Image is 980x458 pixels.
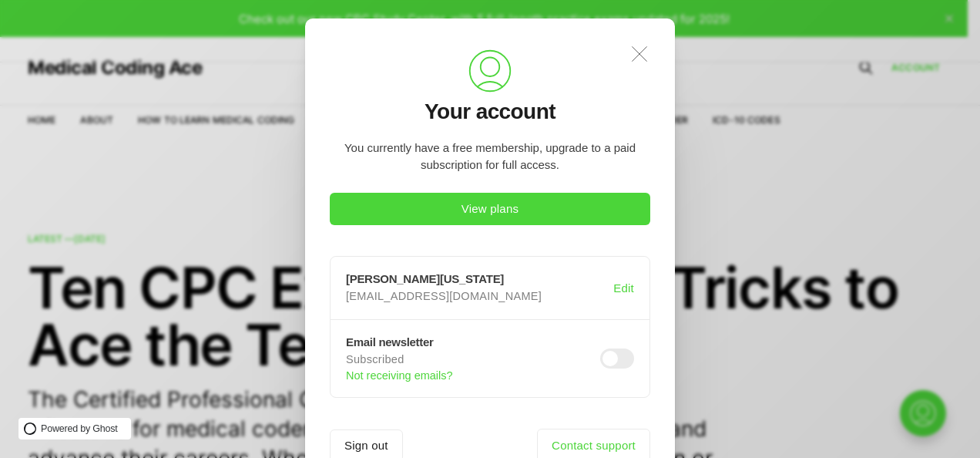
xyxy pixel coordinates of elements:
[425,100,555,124] h2: Your account
[346,335,600,349] h3: Email newsletter
[346,289,607,304] p: [EMAIL_ADDRESS][DOMAIN_NAME]
[330,140,650,174] p: You currently have a free membership, upgrade to a paid subscription for full access.
[346,352,594,382] p: Subscribed
[330,193,650,225] button: View plans
[18,418,131,439] a: Powered by Ghost
[346,272,613,285] h3: [PERSON_NAME][US_STATE]
[346,369,453,382] button: Not receiving emails?
[610,273,637,302] button: Edit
